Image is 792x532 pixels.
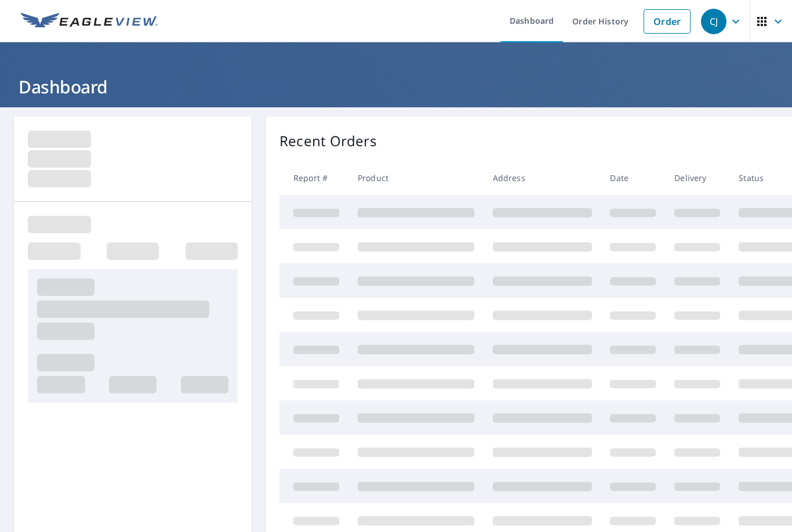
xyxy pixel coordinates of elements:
[701,9,726,34] div: CJ
[644,9,691,34] a: Order
[665,161,729,195] th: Delivery
[14,75,778,99] h1: Dashboard
[601,161,665,195] th: Date
[484,161,601,195] th: Address
[348,161,484,195] th: Product
[279,131,377,151] p: Recent Orders
[21,13,158,30] img: EV Logo
[279,161,348,195] th: Report #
